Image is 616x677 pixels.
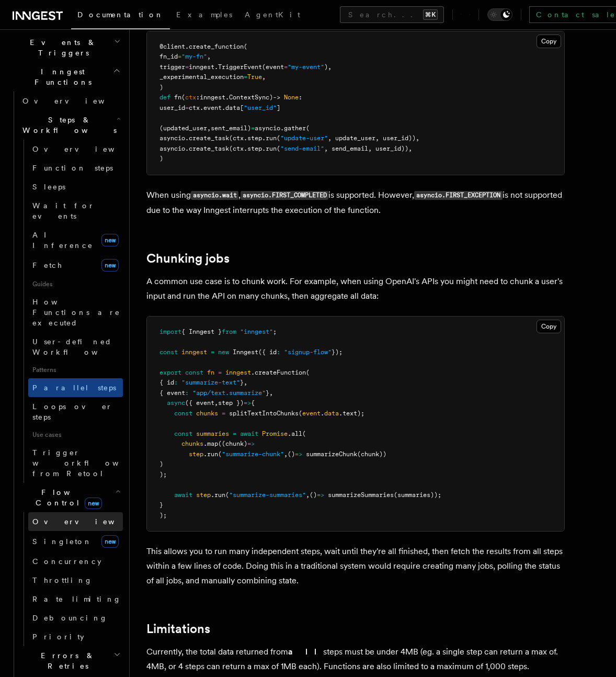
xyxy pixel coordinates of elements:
[225,491,229,499] span: (
[174,430,192,437] span: const
[233,348,258,356] span: Inngest
[18,646,123,675] button: Errors & Retries
[18,92,123,110] a: Overview
[32,337,127,356] span: User-defined Workflows
[414,191,502,200] code: asyncio.FIRST_EXCEPTION
[28,443,123,483] a: Trigger workflows from Retool
[71,3,170,29] a: Documentation
[229,491,306,499] span: "summarize-summaries"
[18,483,123,512] button: Flow Controlnew
[32,145,140,153] span: Overview
[181,440,203,447] span: chunks
[192,389,266,397] span: "app/text.summarize"
[159,369,181,376] span: export
[218,450,222,458] span: (
[185,399,214,407] span: ({ event
[207,125,211,132] span: ,
[277,104,280,111] span: ]
[273,94,280,101] span: ->
[159,94,170,101] span: def
[174,94,181,101] span: fn
[189,104,200,111] span: ctx
[146,188,565,218] p: When using , is supported. However, is not supported due to the way Inngest interrupts the execut...
[28,362,123,378] span: Patterns
[146,645,565,674] p: Currently, the total data returned from steps must be under 4MB (eg. a single step can return a m...
[244,379,247,386] span: ,
[222,104,225,111] span: .
[244,399,251,407] span: =>
[251,369,306,376] span: .createFunction
[266,389,269,397] span: }
[32,517,140,526] span: Overview
[229,145,266,152] span: (ctx.step.
[211,125,251,132] span: sent_email)
[159,63,185,71] span: trigger
[28,292,123,332] a: How Functions are executed
[28,571,123,590] a: Throttling
[146,274,565,303] p: A common use case is to chunk work. For example, when using OpenAI's APIs you might need to chunk...
[174,410,192,417] span: const
[203,104,222,111] span: event
[339,410,364,417] span: .text);
[32,448,147,478] span: Trigger workflows from Retool
[218,63,262,71] span: TriggerEvent
[101,234,119,246] span: new
[258,348,277,356] span: ({ id
[22,97,130,105] span: Overview
[191,191,238,200] code: asyncio.wait
[357,450,386,458] span: (chunk))
[284,450,288,458] span: ,
[181,348,207,356] span: inngest
[324,410,339,417] span: data
[32,201,95,220] span: Wait for events
[32,614,108,622] span: Debouncing
[185,104,189,111] span: =
[266,134,277,142] span: run
[222,410,225,417] span: =
[214,399,218,407] span: ,
[211,348,214,356] span: =
[196,94,200,101] span: :
[32,261,63,269] span: Fetch
[32,402,112,421] span: Loops over steps
[159,43,185,50] span: @client
[284,94,299,101] span: None
[288,63,324,71] span: "my-event"
[277,348,280,356] span: :
[251,125,255,132] span: =
[18,140,123,483] div: Steps & Workflows
[8,37,114,58] span: Events & Triggers
[178,53,181,60] span: =
[28,426,123,443] span: Use cases
[302,410,321,417] span: event
[284,125,306,132] span: gather
[159,348,178,356] span: const
[181,379,240,386] span: "summarize-text"
[207,53,211,60] span: ,
[32,537,92,546] span: Singleton
[167,399,185,407] span: async
[196,430,229,437] span: summaries
[306,369,310,376] span: (
[203,440,218,447] span: .map
[159,53,178,60] span: fn_id
[189,145,229,152] span: create_task
[181,328,222,335] span: { Inngest }
[28,276,123,292] span: Guides
[262,73,266,81] span: ,
[32,298,120,327] span: How Functions are executed
[185,389,189,397] span: :
[159,134,189,142] span: asyncio.
[146,251,230,266] a: Chunking jobs
[273,328,277,335] span: ;
[225,369,251,376] span: inngest
[277,145,280,152] span: (
[255,125,280,132] span: asyncio
[159,104,185,111] span: user_id
[159,145,189,152] span: asyncio.
[487,8,512,21] button: Toggle dark mode
[222,450,284,458] span: "summarize-chunk"
[245,10,300,19] span: AgentKit
[332,348,343,356] span: });
[159,84,163,91] span: )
